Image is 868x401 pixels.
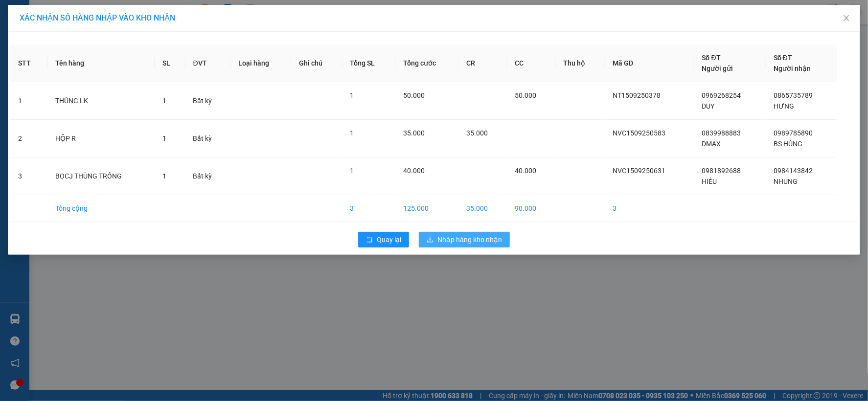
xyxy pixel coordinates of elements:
th: STT [10,45,47,82]
span: rollback [366,236,373,244]
span: 1 [350,129,354,137]
td: BỌCJ THÙNG TRỐNG [47,157,155,195]
span: close [843,14,850,22]
td: Tổng cộng [47,195,155,222]
th: Tổng cước [395,45,458,82]
span: 1 [350,91,354,99]
span: Số ĐT [702,54,721,62]
span: 40.000 [515,167,536,175]
img: logo.jpg [12,12,86,61]
th: Ghi chú [291,45,342,82]
span: 0984143842 [774,167,813,175]
span: HƯNG [774,102,794,110]
span: 0865735789 [774,91,813,99]
span: NHUNG [774,178,798,185]
span: NVC1509250631 [613,167,665,175]
th: Tên hàng [47,45,155,82]
th: Tổng SL [343,45,395,82]
td: 2 [10,120,47,157]
button: downloadNhập hàng kho nhận [419,232,510,247]
span: DUY [702,102,715,110]
span: HIẾU [702,178,717,185]
th: Loại hàng [230,45,291,82]
span: 1 [162,172,166,180]
th: ĐVT [185,45,231,82]
span: NVC1509250583 [613,129,665,137]
td: 3 [605,195,694,222]
span: 1 [350,167,354,175]
span: 0839988883 [702,129,741,137]
span: Người nhận [774,65,811,72]
td: Bất kỳ [185,82,231,120]
li: 271 - [PERSON_NAME] - [GEOGRAPHIC_DATA] - [GEOGRAPHIC_DATA] [91,24,409,36]
span: Quay lại [377,234,401,245]
button: rollbackQuay lại [358,232,409,247]
span: Số ĐT [774,54,792,62]
span: BS HÙNG [774,140,802,148]
span: DMAX [702,140,721,148]
th: SL [155,45,185,82]
td: 3 [10,157,47,195]
span: download [427,236,434,244]
span: XÁC NHẬN SỐ HÀNG NHẬP VÀO KHO NHẬN [20,13,175,22]
span: 35.000 [403,129,425,137]
td: Bất kỳ [185,157,231,195]
td: 90.000 [507,195,555,222]
span: NT1509250378 [613,91,661,99]
td: 1 [10,82,47,120]
span: Người gửi [702,65,733,72]
span: 0989785890 [774,129,813,137]
th: Mã GD [605,45,694,82]
span: 1 [162,134,166,142]
td: 125.000 [395,195,458,222]
td: HỘP R [47,120,155,157]
td: 35.000 [458,195,507,222]
span: 50.000 [403,91,425,99]
td: THÙNG LK [47,82,155,120]
th: CC [507,45,555,82]
span: Nhập hàng kho nhận [437,234,502,245]
b: GỬI : VP [PERSON_NAME] [12,67,171,83]
span: 50.000 [515,91,536,99]
span: 0969268254 [702,91,741,99]
th: Thu hộ [556,45,605,82]
th: CR [458,45,507,82]
span: 35.000 [466,129,488,137]
span: 0981892688 [702,167,741,175]
button: Close [833,5,860,32]
td: Bất kỳ [185,120,231,157]
span: 40.000 [403,167,425,175]
td: 3 [343,195,395,222]
span: 1 [162,97,166,105]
